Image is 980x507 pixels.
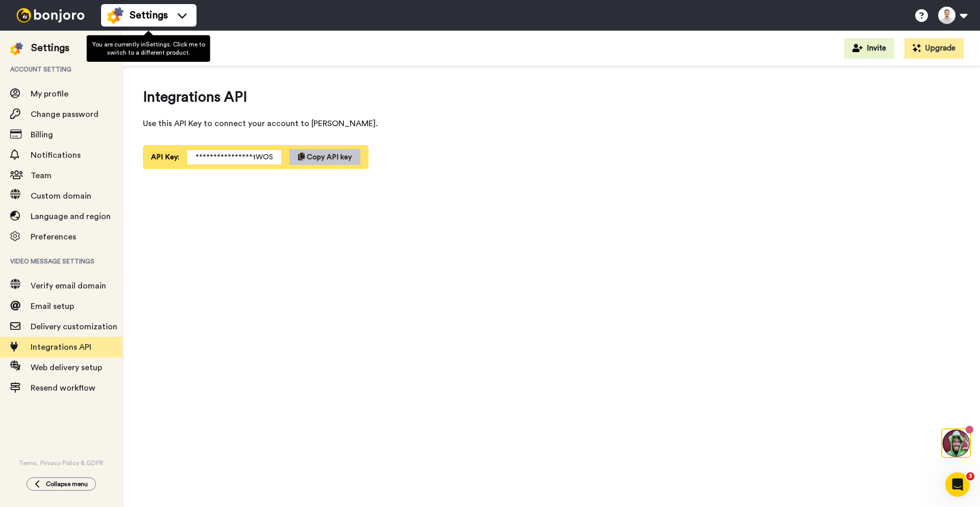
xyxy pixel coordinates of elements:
[31,323,117,331] span: Delivery customization
[945,472,970,497] iframe: Intercom live chat
[27,477,96,491] button: Collapse menu
[31,90,68,98] span: My profile
[31,302,74,310] span: Email setup
[844,38,894,59] button: Invite
[107,7,124,23] img: settings-colored.svg
[31,131,53,139] span: Billing
[10,42,23,55] img: settings-colored.svg
[31,282,106,290] span: Verify email domain
[31,172,52,180] span: Team
[1,2,29,30] img: 3183ab3e-59ed-45f6-af1c-10226f767056-1659068401.jpg
[130,8,168,22] span: Settings
[31,364,102,372] span: Web delivery setup
[143,87,704,107] span: Integrations API
[143,117,704,130] span: Use this API Key to connect your account to [PERSON_NAME].
[904,38,964,59] button: Upgrade
[31,192,91,200] span: Custom domain
[31,151,81,159] span: Notifications
[12,8,89,22] img: bj-logo-header-white.svg
[92,41,205,56] span: You are currently in Settings . Click me to switch to a different product.
[289,149,360,165] button: Copy API key
[31,110,99,118] span: Change password
[31,384,95,392] span: Resend workflow
[151,152,179,162] span: API Key:
[307,154,352,161] span: Copy API key
[31,212,111,221] span: Language and region
[31,233,76,241] span: Preferences
[46,480,88,488] span: Collapse menu
[31,41,69,55] div: Settings
[31,343,91,351] span: Integrations API
[966,472,974,480] span: 3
